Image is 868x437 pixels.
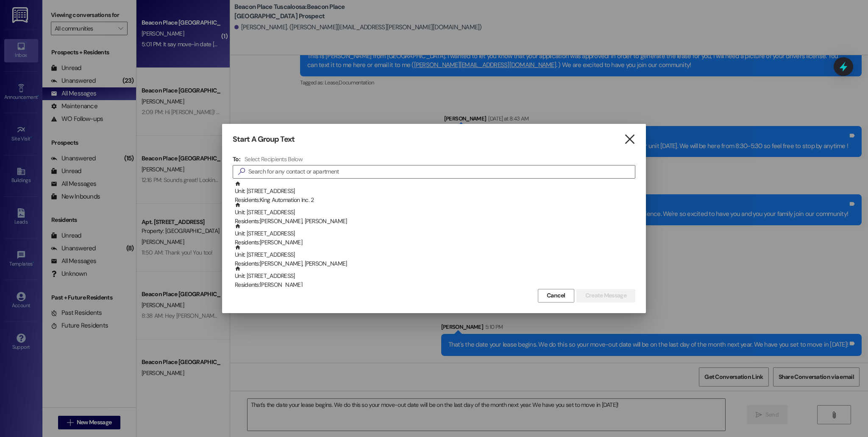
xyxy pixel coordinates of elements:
div: Unit: [STREET_ADDRESS]Residents:[PERSON_NAME] [233,223,635,244]
h4: Select Recipients Below [245,155,303,163]
span: Cancel [547,291,565,300]
div: Unit: [STREET_ADDRESS] [235,266,635,290]
div: Residents: King Automation Inc. 2 [235,196,635,204]
button: Create Message [576,289,635,303]
div: Unit: [STREET_ADDRESS] [235,223,635,247]
div: Unit: [STREET_ADDRESS]Residents:[PERSON_NAME], [PERSON_NAME] [233,244,635,266]
div: Unit: [STREET_ADDRESS] [235,202,635,226]
div: Residents: [PERSON_NAME] [235,280,635,289]
div: Unit: [STREET_ADDRESS]Residents:King Automation Inc. 2 [233,181,635,202]
i:  [235,167,248,176]
div: Unit: [STREET_ADDRESS]Residents:[PERSON_NAME] [233,266,635,287]
i:  [624,135,635,144]
div: Unit: [STREET_ADDRESS] [235,181,635,205]
div: Residents: [PERSON_NAME], [PERSON_NAME] [235,217,635,226]
div: Residents: [PERSON_NAME] [235,238,635,247]
button: Cancel [538,289,574,303]
span: Create Message [585,291,626,300]
h3: Start A Group Text [233,134,295,144]
div: Unit: [STREET_ADDRESS]Residents:[PERSON_NAME], [PERSON_NAME] [233,202,635,223]
div: Unit: [STREET_ADDRESS] [235,244,635,269]
div: Residents: [PERSON_NAME], [PERSON_NAME] [235,259,635,268]
h3: To: [233,155,240,163]
input: Search for any contact or apartment [248,166,635,178]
